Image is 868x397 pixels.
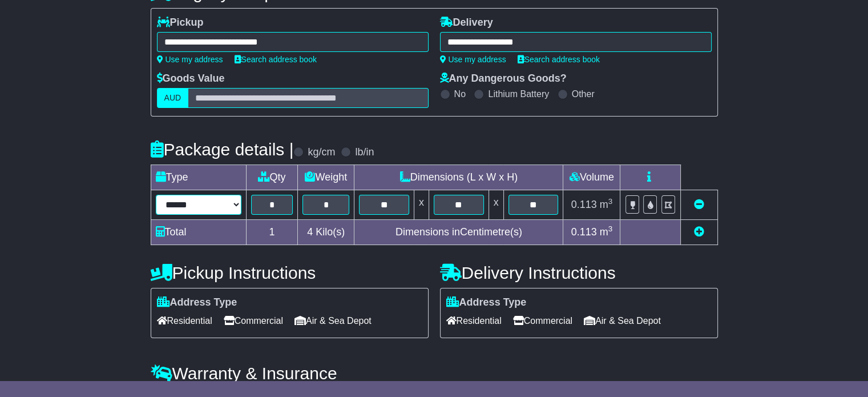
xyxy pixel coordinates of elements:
[157,55,223,64] a: Use my address
[608,197,613,206] sup: 3
[513,312,572,330] span: Commercial
[446,312,502,330] span: Residential
[440,55,506,64] a: Use my address
[608,224,613,233] sup: 3
[694,199,704,210] a: Remove this item
[246,165,298,190] td: Qty
[446,296,527,309] label: Address Type
[694,226,704,238] a: Add new item
[488,89,549,99] label: Lithium Battery
[563,165,620,190] td: Volume
[157,17,204,29] label: Pickup
[157,73,225,85] label: Goods Value
[246,220,298,245] td: 1
[440,263,718,282] h4: Delivery Instructions
[571,199,597,210] span: 0.113
[354,165,563,190] td: Dimensions (L x W x H)
[454,89,466,99] label: No
[440,17,493,29] label: Delivery
[224,312,283,330] span: Commercial
[308,146,335,159] label: kg/cm
[157,312,212,330] span: Residential
[600,199,613,210] span: m
[157,88,189,108] label: AUD
[600,226,613,238] span: m
[518,55,600,64] a: Search address book
[307,226,313,238] span: 4
[440,73,567,85] label: Any Dangerous Goods?
[572,89,595,99] label: Other
[157,296,237,309] label: Address Type
[355,146,374,159] label: lb/in
[584,312,661,330] span: Air & Sea Depot
[151,364,718,383] h4: Warranty & Insurance
[298,165,354,190] td: Weight
[151,263,429,282] h4: Pickup Instructions
[151,140,294,159] h4: Package details |
[294,312,372,330] span: Air & Sea Depot
[414,190,429,220] td: x
[571,226,597,238] span: 0.113
[488,190,503,220] td: x
[151,165,246,190] td: Type
[151,220,246,245] td: Total
[354,220,563,245] td: Dimensions in Centimetre(s)
[298,220,354,245] td: Kilo(s)
[235,55,317,64] a: Search address book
